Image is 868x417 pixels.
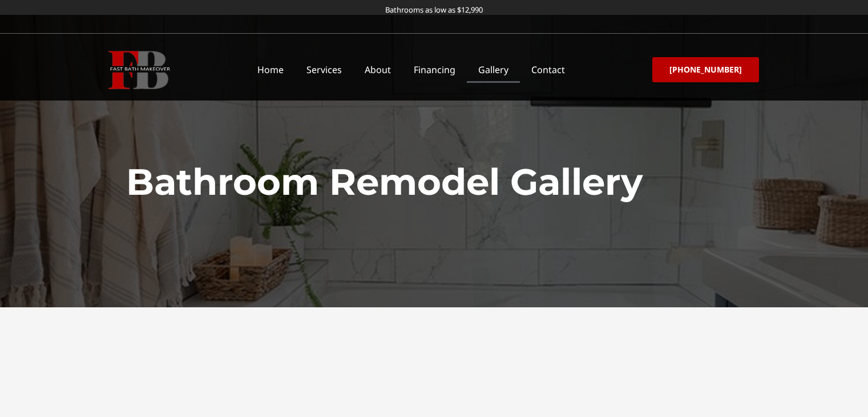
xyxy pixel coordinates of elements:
a: Home [246,57,295,83]
a: About [353,57,402,83]
span: [PHONE_NUMBER] [669,66,742,74]
a: Services [295,57,353,83]
img: Fast Bath Makeover icon [108,51,170,89]
h1: Bathroom Remodel Gallery [126,157,742,208]
a: Contact [520,57,576,83]
a: [PHONE_NUMBER] [652,57,759,82]
a: Gallery [467,57,520,83]
a: Financing [402,57,467,83]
